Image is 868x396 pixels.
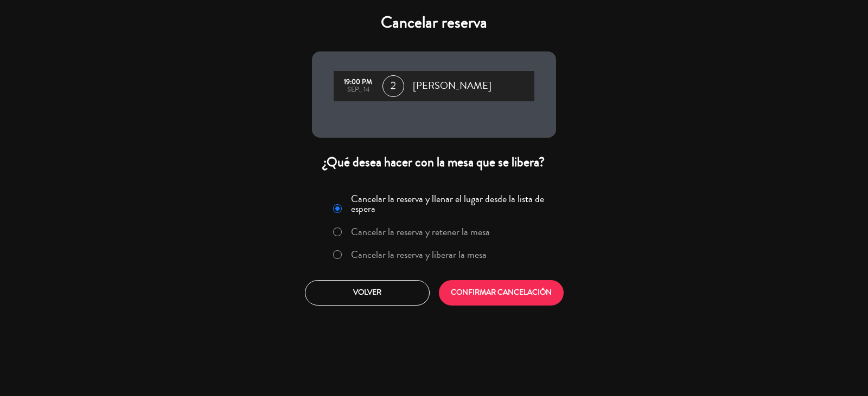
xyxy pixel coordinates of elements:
span: 2 [382,75,404,97]
label: Cancelar la reserva y liberar la mesa [351,250,487,259]
div: sep., 14 [339,86,377,94]
h4: Cancelar reserva [312,13,556,33]
label: Cancelar la reserva y llenar el lugar desde la lista de espera [351,194,550,213]
label: Cancelar la reserva y retener la mesa [351,227,490,237]
button: CONFIRMAR CANCELACIÓN [439,280,564,306]
div: ¿Qué desea hacer con la mesa que se libera? [312,154,556,171]
span: [PERSON_NAME] [413,78,492,94]
button: Volver [305,280,430,306]
div: 19:00 PM [339,79,377,86]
